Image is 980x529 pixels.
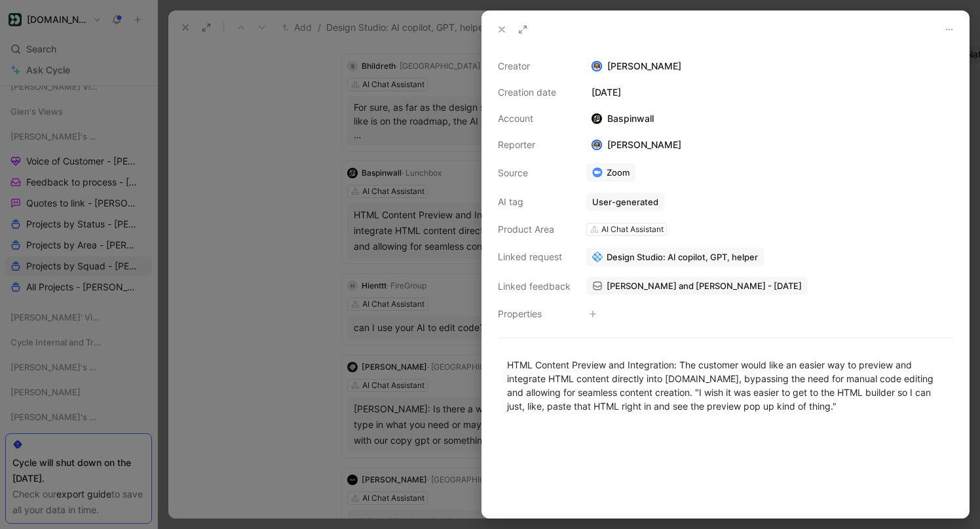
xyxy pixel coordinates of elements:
[592,252,603,262] img: 💠
[586,163,635,182] a: Zoom
[586,248,764,266] button: 💠Design Studio: AI copilot, GPT, helper
[607,280,802,292] span: [PERSON_NAME] and [PERSON_NAME] - [DATE]
[498,279,571,294] div: Linked feedback
[586,85,953,100] div: [DATE]
[586,137,687,153] div: [PERSON_NAME]
[498,222,571,237] div: Product Area
[498,194,571,210] div: AI tag
[586,111,659,127] div: Baspinwall
[498,137,571,153] div: Reporter
[593,141,601,149] img: avatar
[498,111,571,127] div: Account
[601,223,664,236] div: AI Chat Assistant
[586,58,953,74] div: [PERSON_NAME]
[507,358,944,413] div: HTML Content Preview and Integration: The customer would like an easier way to preview and integr...
[498,306,571,322] div: Properties
[586,277,808,295] a: [PERSON_NAME] and [PERSON_NAME] - [DATE]
[498,165,571,181] div: Source
[607,251,758,263] span: Design Studio: AI copilot, GPT, helper
[498,249,571,265] div: Linked request
[498,85,571,100] div: Creation date
[593,62,601,71] img: avatar
[592,113,602,124] img: logo
[498,58,571,74] div: Creator
[592,196,658,208] div: User-generated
